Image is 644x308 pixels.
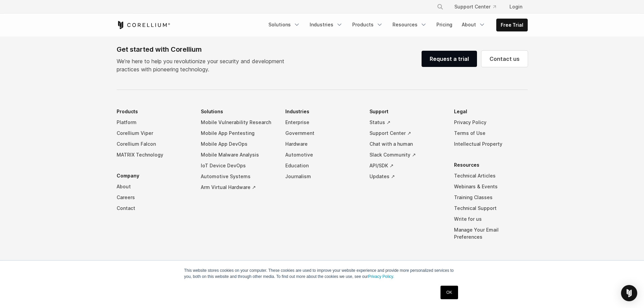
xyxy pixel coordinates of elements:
a: Mobile App Pentesting [201,128,275,139]
a: Platform [117,117,190,128]
a: Webinars & Events [454,181,528,192]
a: Terms of Use [454,128,528,139]
button: Search [434,1,446,13]
a: API/SDK ↗ [369,160,443,171]
a: Intellectual Property [454,139,528,149]
a: Updates ↗ [369,171,443,182]
a: Contact us [481,51,528,67]
a: MATRIX Technology [117,149,190,160]
a: Write for us [454,214,528,224]
div: Navigation Menu [429,1,528,13]
a: Automotive Systems [201,171,275,182]
a: IoT Device DevOps [201,160,275,171]
a: Automotive [285,149,359,160]
a: Enterprise [285,117,359,128]
a: Free Trial [497,19,527,31]
div: Get started with Corellium [117,44,290,54]
a: Support Center [449,1,501,13]
a: Mobile Vulnerability Research [201,117,275,128]
a: Training Classes [454,192,528,203]
a: Support Center ↗ [369,128,443,139]
a: Login [504,1,528,13]
a: About [458,19,490,31]
a: Hardware [285,139,359,149]
a: Slack Community ↗ [369,149,443,160]
a: Privacy Policy. [368,274,394,279]
a: Contact [117,203,190,214]
a: Arm Virtual Hardware ↗ [201,182,275,193]
a: Careers [117,192,190,203]
a: Journalism [285,171,359,182]
a: Technical Support [454,203,528,214]
a: Mobile Malware Analysis [201,149,275,160]
a: Corellium Home [117,21,170,29]
a: Status ↗ [369,117,443,128]
a: Pricing [432,19,456,31]
a: Request a trial [422,51,477,67]
p: This website stores cookies on your computer. These cookies are used to improve your website expe... [184,267,460,280]
p: We’re here to help you revolutionize your security and development practices with pioneering tech... [117,57,290,73]
div: Open Intercom Messenger [621,285,637,301]
a: Corellium Falcon [117,139,190,149]
a: Mobile App DevOps [201,139,275,149]
a: OK [440,286,458,299]
a: Corellium Viper [117,128,190,139]
a: Industries [306,19,347,31]
a: Education [285,160,359,171]
div: Navigation Menu [264,19,528,31]
a: Manage Your Email Preferences [454,224,528,242]
a: Chat with a human [369,139,443,149]
a: Technical Articles [454,170,528,181]
a: Solutions [264,19,304,31]
a: Products [348,19,387,31]
div: Navigation Menu [117,106,528,253]
a: Government [285,128,359,139]
a: About [117,181,190,192]
a: Resources [388,19,431,31]
a: Privacy Policy [454,117,528,128]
